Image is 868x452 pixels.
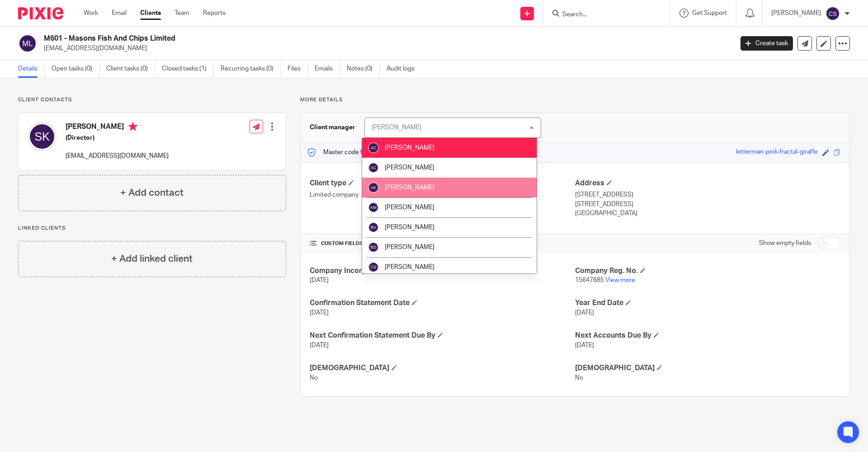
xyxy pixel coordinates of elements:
[575,331,840,340] h4: Next Accounts Due By
[106,60,155,78] a: Client tasks (0)
[66,133,169,142] h5: (Director)
[575,363,840,373] h4: [DEMOGRAPHIC_DATA]
[347,60,380,78] a: Notes (0)
[66,151,169,160] p: [EMAIL_ADDRESS][DOMAIN_NAME]
[741,36,793,51] a: Create task
[310,298,575,308] h4: Confirmation Statement Date
[310,240,575,247] h4: CUSTOM FIELDS
[84,9,98,18] a: Work
[826,6,840,21] img: svg%3E
[175,9,189,18] a: Team
[66,122,169,133] h4: [PERSON_NAME]
[18,60,45,78] a: Details
[162,60,214,78] a: Closed tasks (1)
[18,225,286,232] p: Linked clients
[310,363,575,373] h4: [DEMOGRAPHIC_DATA]
[28,122,57,151] img: svg%3E
[368,262,379,273] img: svg%3E
[575,298,840,308] h4: Year End Date
[385,244,434,250] span: [PERSON_NAME]
[387,60,421,78] a: Audit logs
[368,162,379,173] img: svg%3E
[18,34,37,53] img: svg%3E
[575,200,840,209] p: [STREET_ADDRESS]
[112,9,127,18] a: Email
[385,224,434,231] span: [PERSON_NAME]
[575,375,583,381] span: No
[575,266,840,276] h4: Company Reg. No.
[368,142,379,153] img: svg%3E
[385,165,434,171] span: [PERSON_NAME]
[310,342,329,348] span: [DATE]
[44,34,590,43] h2: M601 - Masons Fish And Chips Limited
[385,264,434,270] span: [PERSON_NAME]
[368,222,379,233] img: svg%3E
[372,124,421,131] div: [PERSON_NAME]
[692,10,727,16] span: Get Support
[771,9,821,18] p: [PERSON_NAME]
[736,147,818,158] div: letterman-pink-fractal-giraffe
[44,44,727,53] p: [EMAIL_ADDRESS][DOMAIN_NAME]
[575,190,840,199] p: [STREET_ADDRESS]
[310,266,575,276] h4: Company Incorporated On
[759,239,811,248] label: Show empty fields
[315,60,340,78] a: Emails
[18,96,286,104] p: Client contacts
[310,310,329,316] span: [DATE]
[300,96,850,104] p: More details
[575,277,604,283] span: 15647685
[368,242,379,253] img: svg%3E
[140,9,161,18] a: Clients
[221,60,281,78] a: Recurring tasks (0)
[310,277,329,283] span: [DATE]
[18,7,63,19] img: Pixie
[111,252,193,266] h4: + Add linked client
[203,9,226,18] a: Reports
[310,179,575,188] h4: Client type
[120,186,184,200] h4: + Add contact
[561,11,643,19] input: Search
[575,179,840,188] h4: Address
[307,148,463,157] p: Master code for secure communications and files
[310,123,355,132] h3: Client manager
[605,277,635,283] a: View more
[575,209,840,218] p: [GEOGRAPHIC_DATA]
[310,375,318,381] span: No
[310,190,575,199] p: Limited company
[310,331,575,340] h4: Next Confirmation Statement Due By
[368,182,379,193] img: svg%3E
[575,342,594,348] span: [DATE]
[385,204,434,211] span: [PERSON_NAME]
[128,122,137,131] i: Primary
[385,145,434,151] span: [PERSON_NAME]
[575,310,594,316] span: [DATE]
[385,184,434,191] span: [PERSON_NAME]
[368,202,379,213] img: svg%3E
[52,60,99,78] a: Open tasks (0)
[288,60,308,78] a: Files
